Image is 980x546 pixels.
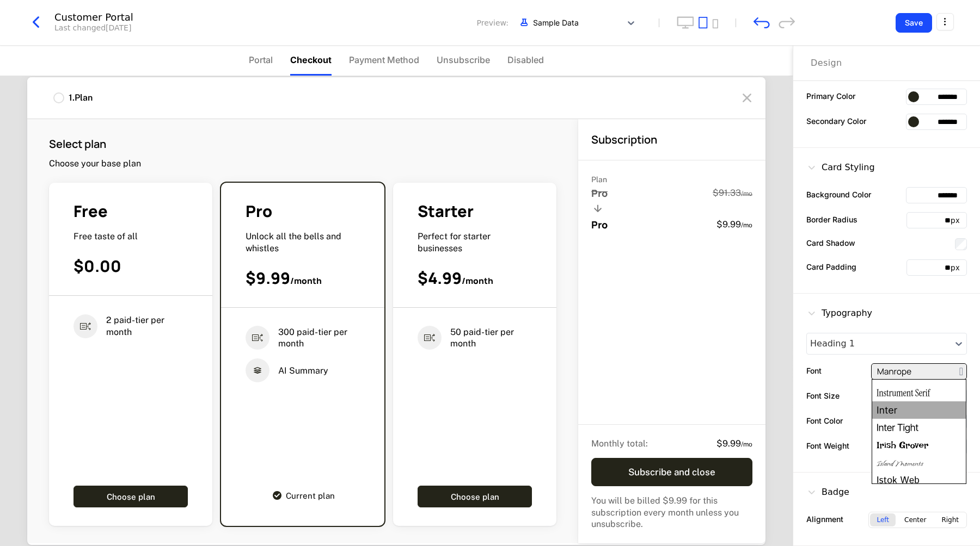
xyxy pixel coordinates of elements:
[106,314,188,338] span: 2 paid-tier per month
[286,492,335,500] span: Current plan
[754,17,770,28] div: undo
[418,267,462,289] span: $4.99
[811,57,842,70] div: Design
[54,22,131,33] div: Last changed [DATE]
[806,415,843,426] label: Font Color
[54,13,133,22] div: Customer Portal
[591,438,648,449] span: Monthly total :
[806,189,871,200] label: Background Color
[898,513,933,526] div: Center
[591,132,657,147] h3: Subscription
[699,16,708,29] button: tablet
[591,202,604,215] i: arrow-down
[591,458,752,486] button: Subscribe and close
[271,489,284,502] i: check-rounded
[418,231,491,253] span: Perfect for starter businesses
[806,365,822,376] label: Font
[806,440,849,451] label: Font Weight
[806,486,849,499] div: Badge
[935,513,965,526] div: Right
[936,13,954,30] button: Select action
[462,275,493,287] span: / month
[712,19,718,29] button: mobile
[870,513,896,526] div: Left
[246,358,269,382] i: stacked
[951,215,966,226] div: px
[249,53,273,66] span: Portal
[591,218,608,231] span: Pro
[591,495,739,529] span: You will be billed $9.99 for this subscription every month unless you unsubscribe.
[806,161,875,174] div: Card Styling
[477,17,509,28] span: Preview:
[806,115,866,127] label: Secondary Color
[73,486,188,507] button: Choose plan
[278,326,360,350] span: 300 paid-tier per month
[290,53,332,66] span: Checkout
[246,326,269,350] i: entitlements
[951,262,966,273] div: px
[779,17,795,28] div: redo
[677,16,694,29] button: desktop
[591,175,607,184] span: Plan
[246,231,341,253] span: Unlock all the bells and whistles
[418,200,474,222] span: Starter
[806,513,843,525] label: Alignment
[507,53,544,66] span: Disabled
[418,486,532,507] button: Choose plan
[591,187,608,200] span: Pro
[246,267,290,289] span: $9.99
[806,90,855,102] label: Primary Color
[246,200,272,222] span: Pro
[806,237,855,249] label: Card Shadow
[278,365,328,377] span: AI Summary
[806,307,872,320] div: Typography
[450,326,532,350] span: 50 paid-tier per month
[896,13,932,33] button: Save
[418,326,442,350] i: entitlements
[811,46,963,80] div: Choose Sub Page
[806,261,856,272] label: Card Padding
[806,390,840,401] label: Font Size
[349,53,419,66] span: Payment Method
[290,275,322,287] span: / month
[437,53,490,66] span: Unsubscribe
[806,214,857,225] label: Border Radius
